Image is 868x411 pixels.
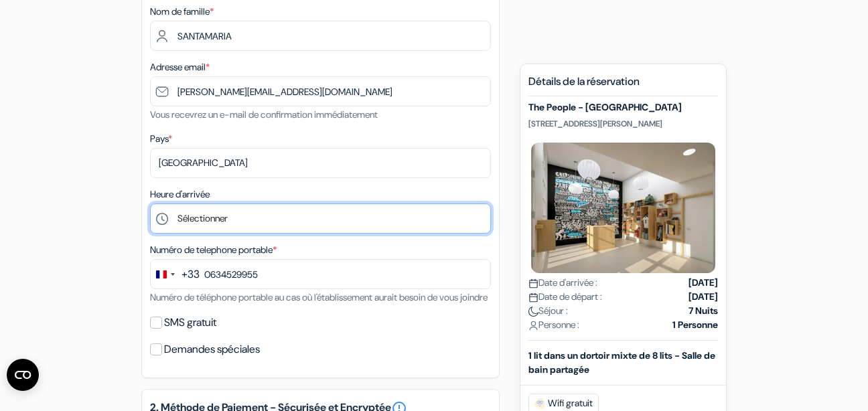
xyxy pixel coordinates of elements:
[150,291,488,303] small: Numéro de téléphone portable au cas où l'établissement aurait besoin de vous joindre
[534,398,545,409] img: free_wifi.svg
[7,359,39,391] button: Ouvrir le widget CMP
[528,307,538,317] img: moon.svg
[528,349,715,376] b: 1 lit dans un dortoir mixte de 8 lits - Salle de bain partagée
[528,304,568,318] span: Séjour :
[528,278,538,289] img: calendar.svg
[528,276,597,290] span: Date d'arrivée :
[150,243,277,257] label: Numéro de telephone portable
[164,340,260,359] label: Demandes spéciales
[528,75,718,96] h5: Détails de la réservation
[689,276,718,290] strong: [DATE]
[528,321,538,331] img: user_icon.svg
[150,76,491,106] input: Entrer adresse e-mail
[528,318,579,332] span: Personne :
[528,293,538,303] img: calendar.svg
[150,259,491,289] input: 6 12 34 56 78
[528,118,718,129] p: [STREET_ADDRESS][PERSON_NAME]
[150,132,172,146] label: Pays
[150,187,210,201] label: Heure d'arrivée
[151,260,200,289] button: Change country, selected France (+33)
[150,21,491,51] input: Entrer le nom de famille
[689,290,718,304] strong: [DATE]
[150,108,378,120] small: Vous recevrez un e-mail de confirmation immédiatement
[528,290,602,304] span: Date de départ :
[528,102,718,113] h5: The People - [GEOGRAPHIC_DATA]
[182,266,200,282] div: +33
[689,304,718,318] strong: 7 Nuits
[672,318,718,332] strong: 1 Personne
[150,5,214,19] label: Nom de famille
[150,60,210,74] label: Adresse email
[164,313,216,332] label: SMS gratuit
